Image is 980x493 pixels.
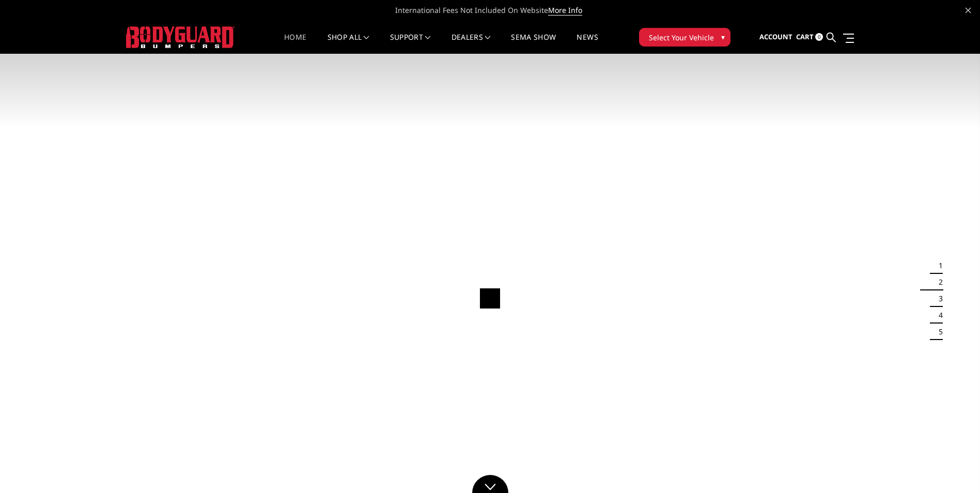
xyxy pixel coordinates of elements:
span: ▾ [721,32,725,42]
button: 2 of 5 [932,274,943,290]
a: More Info [548,5,582,16]
button: 1 of 5 [932,257,943,274]
button: 4 of 5 [932,307,943,323]
button: 5 of 5 [932,323,943,340]
a: Home [284,34,306,54]
a: Cart 0 [796,23,823,51]
span: 0 [815,33,823,41]
a: Click to Down [472,475,508,493]
span: Account [759,32,792,41]
a: shop all [328,34,369,54]
span: Cart [796,32,814,41]
a: SEMA Show [511,34,556,54]
button: Select Your Vehicle [639,28,730,47]
span: Select Your Vehicle [649,32,714,43]
img: BODYGUARD BUMPERS [126,26,235,48]
a: News [577,34,598,54]
button: 3 of 5 [932,290,943,307]
a: Dealers [452,34,491,54]
a: Support [390,34,431,54]
a: Account [759,23,792,51]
